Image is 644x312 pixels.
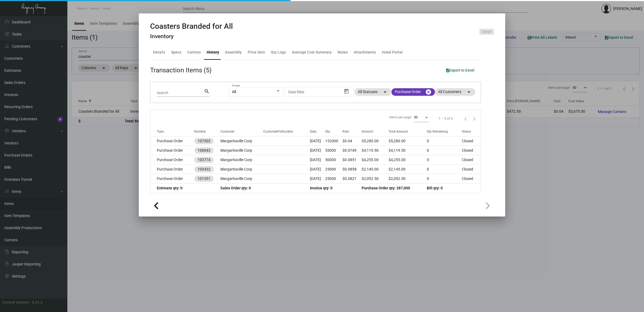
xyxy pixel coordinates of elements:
td: [DATE] [310,174,325,183]
div: Transaction Items (5) [150,65,212,75]
div: Rate [342,129,361,134]
td: Margaritaville Corp [220,165,263,174]
button: Export to Excel [442,65,479,75]
div: Attachments [354,49,376,55]
div: Qty Remaining [427,129,448,134]
div: CustomerPoNumber [263,129,310,134]
td: 0 [427,174,462,183]
span: All [232,90,236,94]
button: Open calendar [342,87,351,95]
td: $0.0821 [342,174,361,183]
td: [DATE] [310,136,325,146]
mat-icon: search [204,88,210,95]
div: Items per page: [389,115,412,120]
div: 1 – 5 of 5 [439,116,453,121]
span: Estimate qty: 0 [157,186,182,190]
td: $2,052.50 [389,174,427,183]
div: CustomerPoNumber [263,129,293,134]
div: Qty Remaining [427,129,462,134]
td: $2,145.00 [362,165,389,174]
mat-chip: All Customers [435,88,475,96]
td: 25000 [325,165,343,174]
div: Total Amount [389,129,408,134]
td: Purchase Order [150,136,194,146]
span: Merge [482,30,491,34]
mat-chip: Purchase Order [392,88,435,96]
span: Invoice qty: 0 [310,186,333,190]
button: Previous page [461,114,470,123]
td: Closed [462,146,481,155]
div: Average Cost Summary [292,49,332,55]
input: End date [310,90,335,94]
td: $4,119.50 [362,146,389,155]
mat-chip: 103432 [194,166,214,172]
mat-chip: 106043 [194,147,214,154]
td: 132000 [325,136,343,146]
td: 50000 [325,155,343,165]
td: $2,145.00 [389,165,427,174]
td: Margaritaville Corp [220,174,263,183]
button: Next page [470,114,479,123]
div: 0.51.2 [32,300,43,305]
td: Closed [462,136,481,146]
td: $2,052.50 [362,174,389,183]
h4: Inventory [150,33,233,40]
div: Type [157,129,194,134]
td: Margaritaville Corp [220,146,263,155]
div: Notes [338,49,348,55]
td: $5,280.00 [362,136,389,146]
input: Start date [288,90,305,94]
button: Merge [479,29,494,35]
td: Margaritaville Corp [220,155,263,165]
div: History [207,49,219,55]
div: Price Sets [248,49,265,55]
div: Number [194,129,206,134]
td: $0.04 [342,136,361,146]
mat-icon: arrow_drop_down [382,89,388,95]
td: Closed [462,174,481,183]
div: Qty Logs [271,49,286,55]
td: [DATE] [310,146,325,155]
div: Specs [171,49,181,55]
td: [DATE] [310,165,325,174]
div: Details [153,49,165,55]
td: $0.0858 [342,165,361,174]
td: 0 [427,165,462,174]
td: $0.0851 [342,155,361,165]
td: $4,119.50 [389,146,427,155]
td: $0.0749 [342,146,361,155]
div: Cartons [187,49,201,55]
td: Closed [462,155,481,165]
div: Status [462,129,481,134]
span: Purchase Order qty: 287,000 [362,186,410,190]
mat-chip: 103774 [194,157,214,163]
div: Customer [220,129,263,134]
span: 50 [414,115,418,119]
mat-icon: cancel [425,89,432,95]
div: Assembly [225,49,242,55]
div: Amount [362,129,389,134]
div: Total Amount [389,129,427,134]
td: [DATE] [310,155,325,165]
td: 0 [427,136,462,146]
div: Customer [220,129,234,134]
td: 0 [427,146,462,155]
div: Hotel Portal [382,49,403,55]
td: 55000 [325,146,343,155]
div: Date [310,129,325,134]
span: Sales Order qty: 0 [220,186,251,190]
mat-chip: 107303 [194,138,214,144]
mat-icon: arrow_drop_down [466,89,472,95]
td: Purchase Order [150,165,194,174]
div: Date [310,129,316,134]
mat-select: Items per page: [414,115,429,119]
td: Purchase Order [150,174,194,183]
td: 25000 [325,174,343,183]
mat-chip: 101351 [194,176,214,182]
td: Margaritaville Corp [220,136,263,146]
td: Closed [462,165,481,174]
mat-chip: All Statuses [355,88,392,96]
div: Qty [325,129,330,134]
span: Export to Excel [446,68,475,72]
div: Type [157,129,164,134]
